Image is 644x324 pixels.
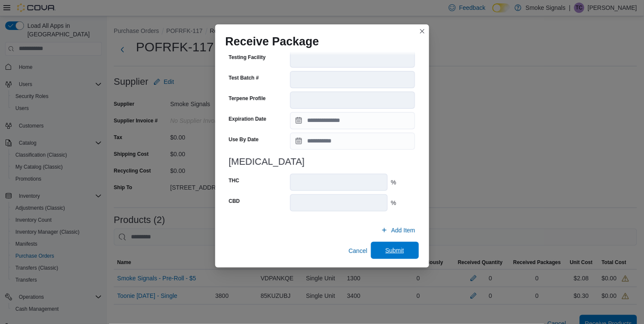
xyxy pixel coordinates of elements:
[377,222,418,239] button: Add Item
[349,247,368,255] span: Cancel
[229,198,240,205] label: CBD
[345,242,371,259] button: Cancel
[417,26,427,36] button: Closes this modal window
[229,54,266,61] label: Testing Facility
[386,246,404,255] span: Submit
[229,74,259,81] label: Test Batch #
[226,35,319,48] h1: Receive Package
[229,116,267,122] label: Expiration Date
[290,133,415,150] input: Press the down key to open a popover containing a calendar.
[391,178,415,187] div: %
[229,157,415,167] h3: [MEDICAL_DATA]
[391,199,415,207] div: %
[229,95,266,102] label: Terpene Profile
[229,177,240,184] label: THC
[229,136,259,143] label: Use By Date
[391,226,415,235] span: Add Item
[371,242,419,259] button: Submit
[290,112,415,129] input: Press the down key to open a popover containing a calendar.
